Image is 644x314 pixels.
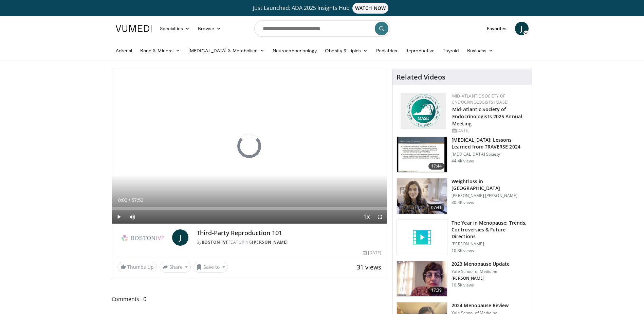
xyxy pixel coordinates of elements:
p: Yale School of Medicine [452,269,510,274]
a: Business [463,44,498,57]
span: 07:41 [428,204,445,211]
a: Browse [194,22,225,35]
a: Specialties [156,22,194,35]
button: Share [160,262,191,273]
a: Mid-Atlantic Society of Endocrinologists (MASE) [452,93,509,105]
a: Adrenal [112,44,136,57]
div: [DATE] [363,250,381,256]
h4: Related Videos [397,73,445,81]
div: [DATE] [452,127,527,134]
span: / [129,197,130,203]
button: Mute [126,210,139,224]
span: 17:39 [428,287,445,294]
p: [PERSON_NAME] [PERSON_NAME] [452,193,528,198]
a: Neuroendocrinology [269,44,321,57]
span: WATCH NOW [352,3,388,14]
p: 44.4K views [452,158,474,164]
h3: [MEDICAL_DATA]: Lessons Learned from TRAVERSE 2024 [452,137,528,150]
button: Save to [194,262,228,273]
button: Playback Rate [360,210,373,224]
button: Play [112,210,126,224]
h4: Third-Party Reproduction 101 [197,229,381,237]
a: [MEDICAL_DATA] & Metabolism [184,44,269,57]
p: 10.3K views [452,248,474,254]
img: 1b7e2ecf-010f-4a61-8cdc-5c411c26c8d3.150x105_q85_crop-smart_upscale.jpg [397,261,447,296]
button: Fullscreen [373,210,387,224]
a: Thyroid [439,44,463,57]
span: 31 views [357,263,381,271]
p: [PERSON_NAME] [452,276,510,281]
a: Mid-Atlantic Society of Endocrinologists 2025 Annual Meeting [452,106,522,127]
a: Boston IVF [202,239,228,245]
img: 1317c62a-2f0d-4360-bee0-b1bff80fed3c.150x105_q85_crop-smart_upscale.jpg [397,137,447,172]
a: 07:41 Weightloss in [GEOGRAPHIC_DATA] [PERSON_NAME] [PERSON_NAME] 30.4K views [397,178,528,214]
img: Boston IVF [117,229,169,246]
span: 57:53 [131,197,143,203]
a: J [515,22,529,35]
span: 17:44 [428,163,445,170]
a: [PERSON_NAME] [252,239,288,245]
a: Just Launched: ADA 2025 Insights HubWATCH NOW [117,3,528,14]
p: 30.4K views [452,200,474,205]
a: The Year in Menopause: Trends, Controversies & Future Directions [PERSON_NAME] 10.3K views [397,220,528,256]
a: Pediatrics [372,44,402,57]
p: [PERSON_NAME] [452,241,528,247]
img: video_placeholder_short.svg [397,220,447,255]
h3: 2023 Menopause Update [452,261,510,267]
span: Comments 0 [112,295,387,303]
a: Thumbs Up [117,262,157,272]
a: 17:39 2023 Menopause Update Yale School of Medicine [PERSON_NAME] 10.5K views [397,261,528,297]
a: J [172,229,188,246]
a: Reproductive [401,44,439,57]
h3: 2024 Menopause Review [452,302,509,309]
h3: Weightloss in [GEOGRAPHIC_DATA] [452,178,528,192]
span: 0:00 [118,197,127,203]
div: Progress Bar [112,207,387,210]
input: Search topics, interventions [254,20,390,37]
div: By FEATURING [197,239,381,245]
video-js: Video Player [112,69,387,224]
img: 9983fed1-7565-45be-8934-aef1103ce6e2.150x105_q85_crop-smart_upscale.jpg [397,178,447,214]
p: 10.5K views [452,282,474,288]
p: [MEDICAL_DATA] Society [452,152,528,157]
a: 17:44 [MEDICAL_DATA]: Lessons Learned from TRAVERSE 2024 [MEDICAL_DATA] Society 44.4K views [397,137,528,173]
img: f382488c-070d-4809-84b7-f09b370f5972.png.150x105_q85_autocrop_double_scale_upscale_version-0.2.png [401,93,446,129]
img: VuMedi Logo [116,25,152,32]
h3: The Year in Menopause: Trends, Controversies & Future Directions [452,220,528,240]
a: Bone & Mineral [136,44,184,57]
a: Obesity & Lipids [321,44,372,57]
a: Favorites [483,22,511,35]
